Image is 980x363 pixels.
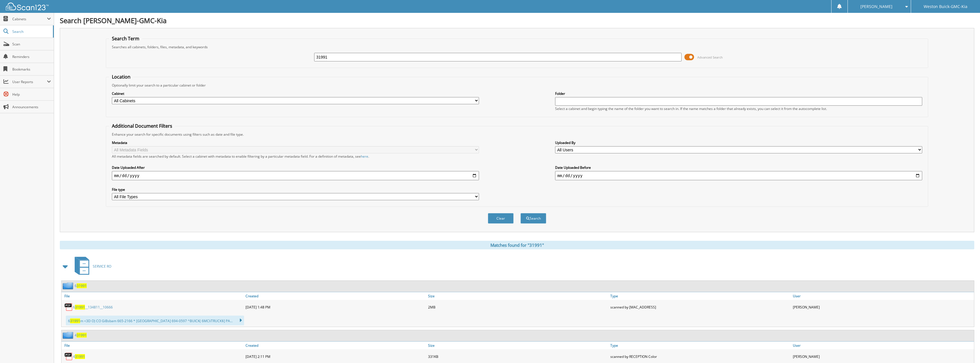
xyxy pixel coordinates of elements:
a: 431991 [75,333,87,338]
legend: Location [109,74,133,80]
a: Created [244,292,427,300]
a: 631991__134811__10666 [73,305,113,310]
div: [DATE] 2:11 PM [244,351,427,362]
div: 331KB [427,351,609,362]
span: Advanced Search [697,55,723,59]
a: here [361,154,368,159]
a: Created [244,342,427,349]
input: end [555,171,922,180]
a: 431991 [73,354,85,359]
button: Clear [488,213,514,224]
div: [PERSON_NAME] [791,301,974,313]
span: Announcements [12,105,51,109]
a: File [62,292,244,300]
span: Weston Buick-GMC-Kia [924,5,967,8]
div: scanned by RECEPTION Color [609,351,791,362]
legend: Search Term [109,35,142,42]
span: Cabinets [12,17,47,21]
label: Cabinet [112,91,479,96]
span: SERVICE RO [93,264,111,269]
a: Type [609,342,791,349]
img: PDF.png [64,352,73,361]
div: Enhance your search for specific documents using filters such as date and file type. [109,132,925,137]
a: Size [427,342,609,349]
a: 631991 [75,283,87,288]
div: 2MB [427,301,609,313]
label: Date Uploaded After [112,165,479,170]
label: Date Uploaded Before [555,165,922,170]
img: PDF.png [64,303,73,311]
div: All metadata fields are searched by default. Select a cabinet with metadata to enable filtering b... [112,154,479,159]
h1: Search [PERSON_NAME]-GMC-Kia [60,16,974,25]
input: start [112,171,479,180]
span: 31991 [77,333,87,338]
label: Uploaded By [555,140,922,145]
span: 31991 [70,318,80,323]
label: File type [112,187,479,192]
label: Folder [555,91,922,96]
button: Search [520,213,546,224]
span: User Reports [12,79,47,84]
a: SERVICE RO [71,255,111,278]
legend: Additional Document Filters [109,123,175,129]
span: 31991 [77,283,87,288]
label: Metadata [112,140,479,145]
div: [DATE] 1:48 PM [244,301,427,313]
div: [PERSON_NAME] [791,351,974,362]
div: Matches found for "31991" [60,241,974,249]
a: User [791,292,974,300]
span: Search [12,29,50,34]
div: Optionally limit your search to a particular cabinet or folder [109,83,925,88]
a: Type [609,292,791,300]
div: 6 m <3D O) CO GiBsbam 665-2166 * [GEOGRAPHIC_DATA] 694-0597 ^BUICK( 6MCliTRUCK$] PA... [66,316,244,325]
img: scan123-logo-white.svg [6,3,49,10]
a: File [62,342,244,349]
span: 31991 [75,354,85,359]
div: scanned by [MAC_ADDRESS] [609,301,791,313]
img: folder2.png [63,282,75,289]
span: Bookmarks [12,67,51,72]
span: Scan [12,42,51,47]
span: 31991 [75,305,85,310]
div: Searches all cabinets, folders, files, metadata, and keywords [109,45,925,49]
span: Reminders [12,54,51,59]
div: Select a cabinet and begin typing the name of the folder you want to search in. If the name match... [555,106,922,111]
span: Help [12,92,51,97]
img: folder2.png [63,332,75,339]
span: [PERSON_NAME] [860,5,892,8]
a: User [791,342,974,349]
a: Size [427,292,609,300]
